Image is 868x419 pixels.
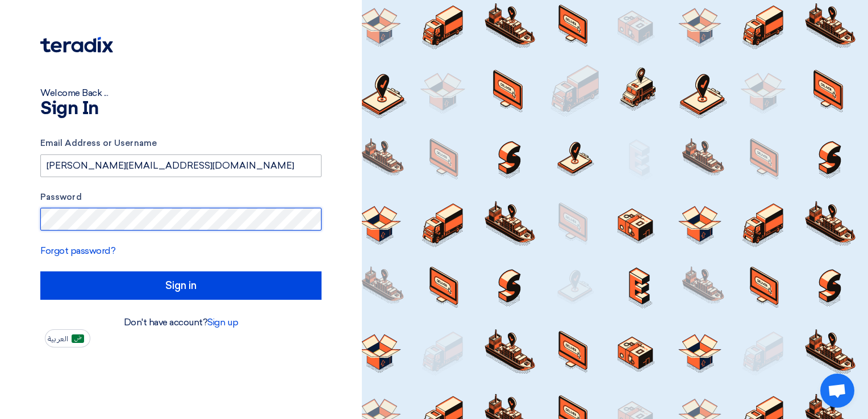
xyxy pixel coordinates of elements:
input: Enter your business email or username [40,154,322,177]
a: Forgot password? [40,245,115,256]
input: Sign in [40,271,322,300]
a: Sign up [207,317,238,328]
img: Teradix logo [40,37,113,53]
div: Welcome Back ... [40,86,322,100]
label: Password [40,191,322,204]
img: ar-AR.png [72,334,84,343]
a: Open chat [820,374,854,408]
h1: Sign In [40,100,322,118]
label: Email Address or Username [40,137,322,150]
span: العربية [48,335,68,343]
button: العربية [45,329,90,347]
div: Don't have account? [40,316,322,329]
